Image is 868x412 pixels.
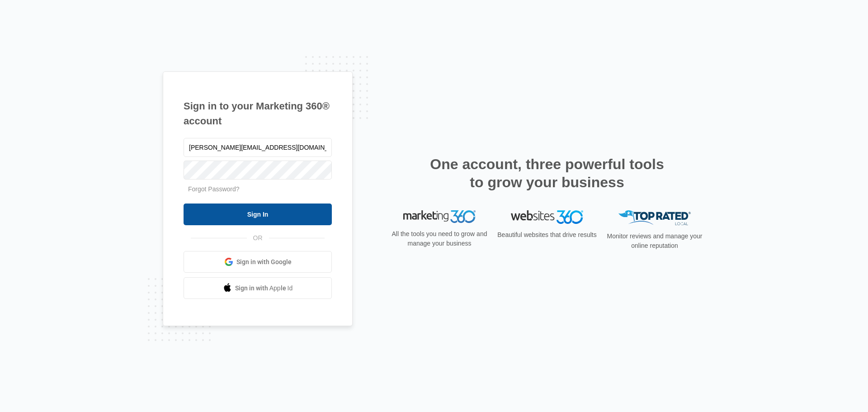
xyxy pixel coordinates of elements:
a: Sign in with Google [184,251,332,273]
span: OR [247,233,269,243]
img: Marketing 360 [403,210,476,223]
input: Email [184,138,332,157]
img: Websites 360 [511,210,583,223]
p: Monitor reviews and manage your online reputation [604,232,705,251]
a: Forgot Password? [188,185,240,193]
h1: Sign in to your Marketing 360® account [184,99,332,128]
h2: One account, three powerful tools to grow your business [427,155,667,191]
img: Top Rated Local [618,210,691,225]
p: Beautiful websites that drive results [496,230,598,240]
p: All the tools you need to grow and manage your business [389,229,490,248]
span: Sign in with Google [236,257,292,267]
a: Sign in with Apple Id [184,277,332,299]
input: Sign In [184,204,332,225]
span: Sign in with Apple Id [235,284,293,293]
